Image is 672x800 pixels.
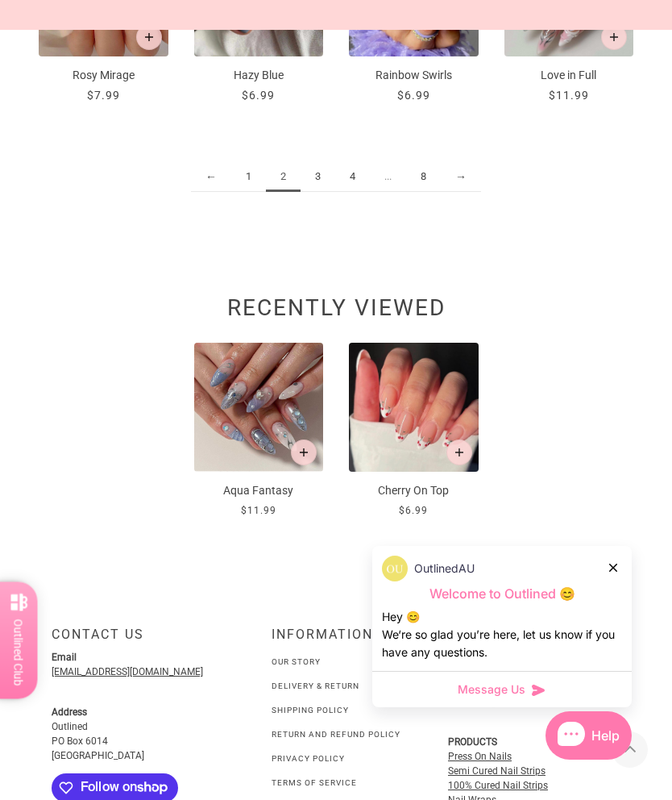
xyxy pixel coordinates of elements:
[349,67,479,84] p: Rainbow Swirls
[448,765,545,777] a: Semi Cured Nail Strips
[52,705,224,763] p: Outlined PO Box 6014 [GEOGRAPHIC_DATA]
[52,627,224,655] div: Contact Us
[446,440,472,465] button: Add to cart
[39,303,633,321] h2: Recently viewed
[549,89,589,102] span: $11.99
[87,89,120,102] span: $7.99
[272,706,349,715] a: Shipping Policy
[52,706,87,718] strong: Address
[272,754,345,763] a: Privacy Policy
[448,736,497,748] strong: PRODUCTS
[399,505,428,516] span: $6.99
[272,681,359,690] a: Delivery & Return
[370,162,406,192] span: ...
[191,162,231,192] a: ←
[242,89,275,102] span: $6.99
[194,67,324,84] p: Hazy Blue
[601,24,627,50] button: Add to cart
[414,560,475,577] p: OutlinedAU
[448,780,548,791] a: 100% Cured Nail Strips
[39,67,168,84] p: Rosy Mirage
[136,24,162,50] button: Add to cart
[504,67,634,84] p: Love in Full
[382,556,408,581] img: data:image/png;base64,iVBORw0KGgoAAAANSUhEUgAAACQAAAAkCAYAAADhAJiYAAAAAXNSR0IArs4c6QAAAERlWElmTU0...
[272,778,357,787] a: Terms of Service
[335,162,370,192] a: 4
[349,482,479,499] p: Cherry On Top
[272,657,321,666] a: Our Story
[441,162,481,192] a: →
[349,343,479,520] a: Cherry On Top-Press on Manicure-OutlinedCherry On Top-Press on Manicure-Outlined Add to cart Cher...
[194,343,324,520] a: Aqua Fantasy - Press On NailsAqua Fantasy - Press On Nails Add to cart Aqua Fantasy $11.99
[291,440,317,465] button: Add to cart
[272,627,400,655] div: INFORMATION
[52,666,203,677] a: [EMAIL_ADDRESS][DOMAIN_NAME]
[382,585,622,602] p: Welcome to Outlined 😊
[194,482,324,499] p: Aqua Fantasy
[406,162,441,192] a: 8
[448,751,512,762] a: Press On Nails
[272,730,400,739] a: Return and Refund Policy
[241,505,276,516] span: $11.99
[231,162,266,192] a: 1
[458,681,525,698] span: Message Us
[301,162,335,192] a: 3
[266,162,301,192] span: 2
[52,652,77,663] strong: Email
[382,608,622,661] div: Hey 😊 We‘re so glad you’re here, let us know if you have any questions.
[397,89,430,102] span: $6.99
